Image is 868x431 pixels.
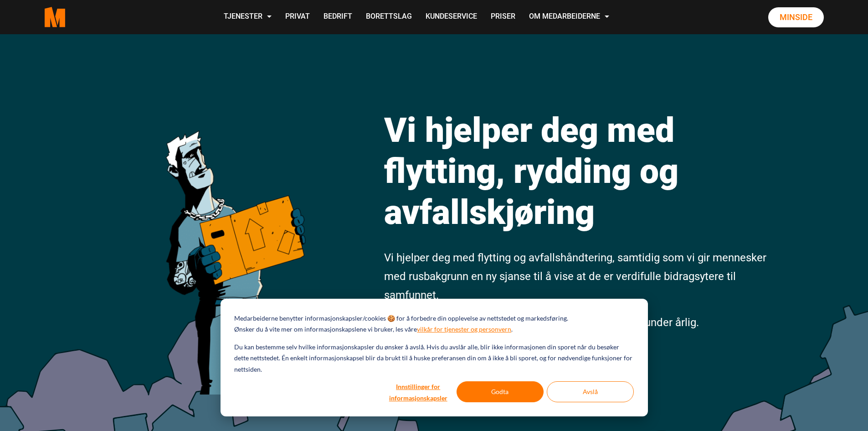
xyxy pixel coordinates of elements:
a: Privat [278,1,317,33]
button: Innstillinger for informasjonskapsler [383,381,453,402]
img: medarbeiderne man icon optimized [156,89,313,395]
a: Priser [484,1,522,33]
p: Ønsker du å vite mer om informasjonskapslene vi bruker, les våre . [234,324,513,335]
button: Avslå [547,381,634,402]
a: Tjenester [217,1,278,33]
a: Borettslag [359,1,419,33]
p: Medarbeiderne benytter informasjonskapsler/cookies 🍪 for å forbedre din opplevelse av nettstedet ... [234,313,568,324]
span: Vi hjelper deg med flytting og avfallshåndtering, samtidig som vi gir mennesker med rusbakgrunn e... [384,251,766,301]
a: Minside [768,7,824,27]
a: Om Medarbeiderne [522,1,616,33]
div: Cookie banner [221,299,648,416]
a: Kundeservice [419,1,484,33]
a: Bedrift [317,1,359,33]
button: Godta [457,381,544,402]
a: vilkår for tjenester og personvern [417,324,511,335]
p: Du kan bestemme selv hvilke informasjonskapsler du ønsker å avslå. Hvis du avslår alle, blir ikke... [234,342,633,375]
h1: Vi hjelper deg med flytting, rydding og avfallskjøring [384,109,769,233]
